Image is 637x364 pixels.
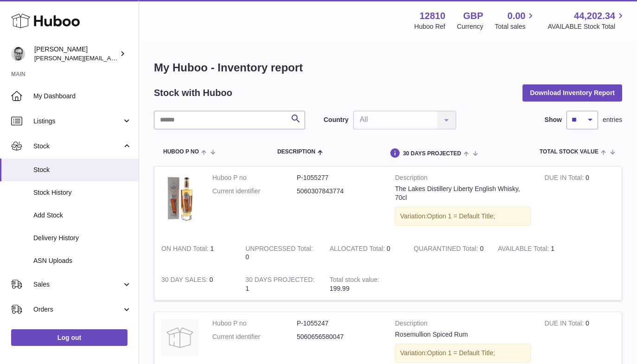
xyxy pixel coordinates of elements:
span: Huboo P no [163,149,199,155]
a: Log out [11,329,127,346]
strong: QUARANTINED Total [414,245,480,255]
span: [PERSON_NAME][EMAIL_ADDRESS][DOMAIN_NAME] [34,54,186,62]
label: Show [545,115,562,124]
td: 0 [238,237,322,269]
dt: Huboo P no [212,319,297,328]
img: product image [161,319,198,356]
span: 44,202.34 [574,10,615,22]
strong: ON HAND Total [161,245,210,255]
strong: 30 DAYS PROJECTED [245,276,314,286]
strong: 12810 [420,10,446,22]
a: 0.00 Total sales [495,10,536,31]
h2: Stock with Huboo [154,87,232,99]
strong: AVAILABLE Total [498,245,551,255]
dt: Current identifier [212,332,297,341]
span: Stock [33,166,132,174]
td: 0 [323,237,407,269]
dd: 5060656580047 [297,332,381,341]
span: Sales [33,280,122,289]
dd: P-1055277 [297,173,381,182]
strong: Description [395,173,531,185]
span: Orders [33,305,122,314]
dd: P-1055247 [297,319,381,328]
span: Add Stock [33,211,132,220]
span: My Dashboard [33,92,132,101]
span: 0 [480,245,484,252]
td: 1 [154,237,238,269]
strong: UNPROCESSED Total [245,245,312,255]
span: Option 1 = Default Title; [427,212,495,220]
strong: DUE IN Total [545,319,586,329]
span: ASN Uploads [33,256,132,265]
td: 1 [491,237,575,269]
div: Rosemullion Spiced Rum [395,330,531,339]
span: 0.00 [508,10,526,22]
span: Stock [33,142,122,151]
td: 0 [538,166,622,237]
strong: 30 DAY SALES [161,276,210,286]
label: Country [324,115,349,124]
span: Listings [33,117,122,126]
span: entries [603,115,622,124]
div: Huboo Ref [414,22,446,31]
span: 30 DAYS PROJECTED [403,151,461,157]
a: 44,202.34 AVAILABLE Stock Total [548,10,626,31]
span: Total stock value [540,149,599,155]
strong: GBP [463,10,483,22]
span: Description [277,149,315,155]
img: alex@digidistiller.com [11,47,25,61]
strong: Total stock value [330,276,379,286]
strong: ALLOCATED Total [330,245,387,255]
dt: Current identifier [212,187,297,196]
strong: DUE IN Total [545,174,586,184]
div: [PERSON_NAME] [34,45,118,63]
span: Delivery History [33,234,132,243]
img: product image [161,173,198,223]
div: Variation: [395,344,531,363]
strong: Description [395,319,531,330]
td: 1 [238,268,322,300]
span: AVAILABLE Stock Total [548,22,626,31]
td: 0 [154,268,238,300]
div: The Lakes Distillery Liberty English Whisky, 70cl [395,185,531,202]
h1: My Huboo - Inventory report [154,60,622,75]
dd: 5060307843774 [297,187,381,196]
button: Download Inventory Report [522,84,622,101]
span: Total sales [495,22,536,31]
div: Currency [457,22,484,31]
span: Stock History [33,188,132,197]
dt: Huboo P no [212,173,297,182]
span: Option 1 = Default Title; [427,349,495,357]
span: 199.99 [330,285,350,292]
div: Variation: [395,207,531,226]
